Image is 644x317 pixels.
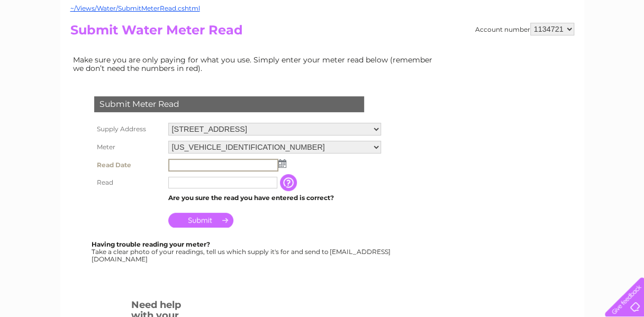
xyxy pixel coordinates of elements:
input: Submit [168,213,233,228]
a: Telecoms [514,45,546,53]
a: 0333 014 3131 [445,5,518,19]
a: Water [458,45,478,53]
a: Contact [574,45,600,53]
img: logo.png [23,28,77,60]
input: Information [280,174,299,191]
a: Energy [484,45,507,53]
b: Having trouble reading your meter? [92,240,210,248]
a: Blog [552,45,567,53]
a: Log out [609,45,634,53]
th: Read [92,174,166,191]
h2: Submit Water Meter Read [70,23,574,43]
td: Are you sure the read you have entered is correct? [166,191,384,205]
th: Supply Address [92,120,166,138]
div: Clear Business is a trading name of Verastar Limited (registered in [GEOGRAPHIC_DATA] No. 3667643... [72,6,573,51]
th: Meter [92,138,166,156]
div: Submit Meter Read [94,96,364,112]
th: Read Date [92,156,166,174]
td: Make sure you are only paying for what you use. Simply enter your meter read below (remember we d... [70,53,441,75]
img: ... [278,159,286,168]
a: ~/Views/Water/SubmitMeterRead.cshtml [70,4,200,12]
div: Account number [475,23,574,35]
div: Take a clear photo of your readings, tell us which supply it's for and send to [EMAIL_ADDRESS][DO... [92,241,392,262]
